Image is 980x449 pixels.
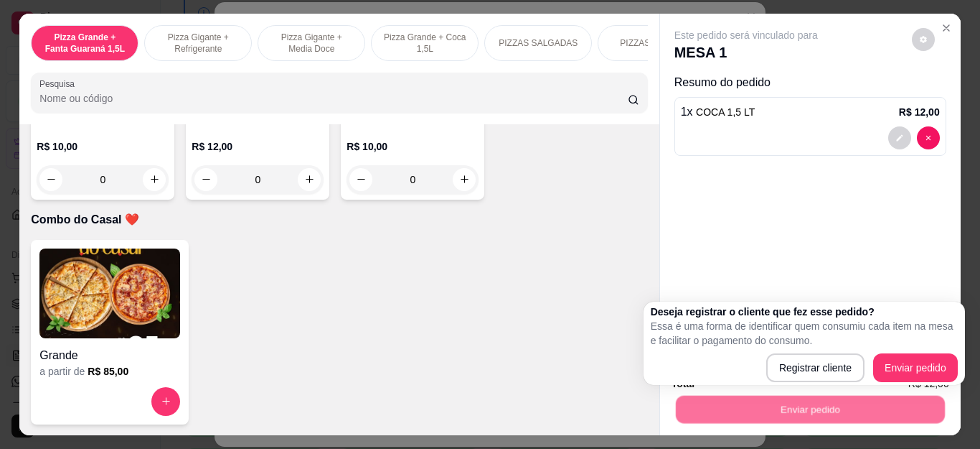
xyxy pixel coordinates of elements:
p: Este pedido será vinculado para [674,28,818,42]
button: decrease-product-quantity [39,168,62,191]
img: product-image [39,249,180,338]
button: decrease-product-quantity [888,126,911,149]
label: Pesquisa [39,78,80,90]
button: Registrar cliente [766,353,864,382]
span: COCA 1,5 LT [696,106,755,118]
button: Enviar pedido [873,353,958,382]
button: Enviar pedido [675,396,944,424]
p: 1 x [681,103,755,121]
p: Pizza Grande + Fanta Guaraná 1,5L [43,32,126,55]
p: R$ 12,00 [899,105,940,119]
p: Pizza Grande + Coca 1,5L [383,32,466,55]
button: increase-product-quantity [151,387,180,416]
button: decrease-product-quantity [349,168,372,191]
h6: R$ 85,00 [88,364,128,379]
p: R$ 10,00 [37,139,169,154]
button: increase-product-quantity [298,168,321,191]
p: Pizza Gigante + Media Doce [270,32,353,55]
p: PIZZAS SALGADAS [499,37,578,49]
p: Combo do Casal ❤️ [31,211,647,228]
button: decrease-product-quantity [912,28,935,51]
p: Pizza Gigante + Refrigerante [156,32,240,55]
h4: Grande [39,347,180,364]
button: decrease-product-quantity [917,126,940,149]
p: Resumo do pedido [674,74,946,91]
h2: Deseja registrar o cliente que fez esse pedido? [651,305,958,319]
p: MESA 1 [674,42,818,63]
p: PIZZAS DOCES [620,37,683,49]
button: Close [935,17,958,40]
button: increase-product-quantity [143,168,166,191]
p: R$ 12,00 [192,139,324,154]
p: Essa é uma forma de identificar quem consumiu cada item na mesa e facilitar o pagamento do consumo. [651,319,958,348]
p: R$ 10,00 [347,139,479,154]
input: Pesquisa [39,91,628,106]
button: decrease-product-quantity [194,168,217,191]
button: increase-product-quantity [453,168,476,191]
div: a partir de [39,364,180,379]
